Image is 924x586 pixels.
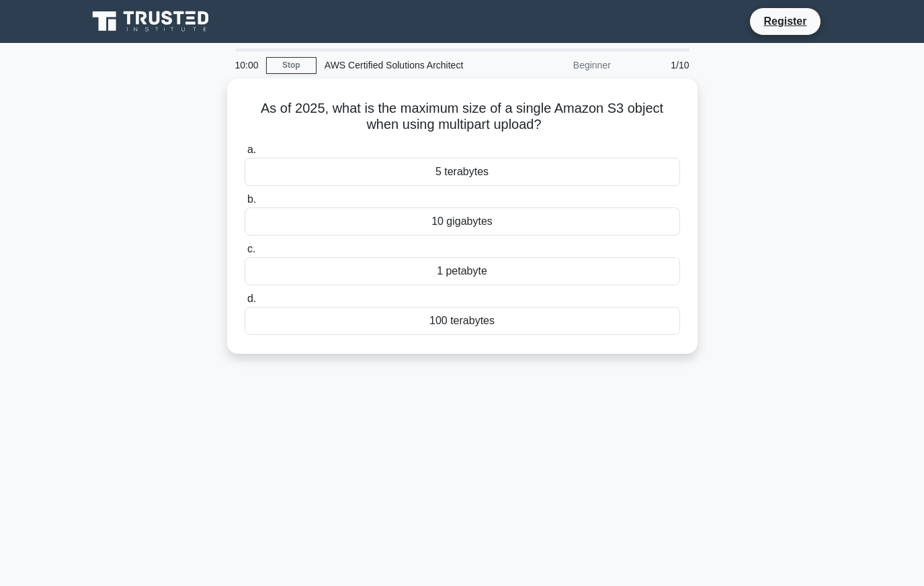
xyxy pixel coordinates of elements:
[317,52,501,79] div: AWS Certified Solutions Architect
[245,207,680,236] div: 10 gigabytes
[619,52,698,79] div: 1/10
[266,57,317,74] a: Stop
[501,52,619,79] div: Beginner
[227,52,266,79] div: 10:00
[243,100,681,134] h5: As of 2025, what is the maximum size of a single Amazon S3 object when using multipart upload?
[247,293,256,304] span: d.
[247,144,256,155] span: a.
[245,257,680,285] div: 1 petabyte
[755,13,814,30] a: Register
[247,193,256,205] span: b.
[245,158,680,186] div: 5 terabytes
[245,307,680,335] div: 100 terabytes
[247,243,255,254] span: c.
